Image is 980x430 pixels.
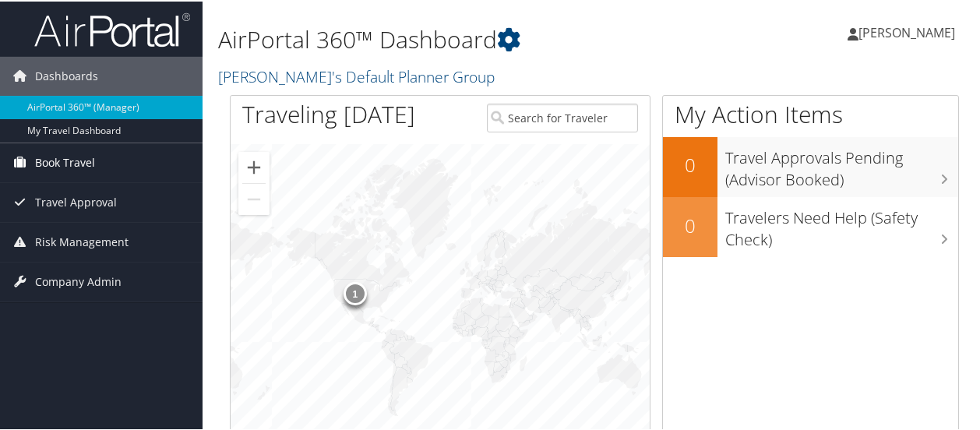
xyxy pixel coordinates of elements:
img: airportal-logo.png [34,10,190,47]
a: [PERSON_NAME]'s Default Planner Group [218,65,499,86]
h3: Travel Approvals Pending (Advisor Booked) [725,138,958,189]
a: 0Travel Approvals Pending (Advisor Booked) [663,136,958,196]
span: Book Travel [35,142,95,181]
h3: Travelers Need Help (Safety Check) [725,198,958,249]
a: 0Travelers Need Help (Safety Check) [663,196,958,256]
div: 1 [344,281,367,305]
span: [PERSON_NAME] [858,23,955,40]
a: [PERSON_NAME] [848,8,971,55]
input: Search for Traveler [487,102,638,131]
span: Dashboards [35,55,98,94]
h2: 0 [663,211,717,238]
button: Zoom out [238,182,270,213]
span: Travel Approval [35,182,117,220]
h1: AirPortal 360™ Dashboard [218,22,720,55]
span: Company Admin [35,261,122,300]
h1: Traveling [DATE] [242,97,415,129]
button: Zoom in [238,150,270,182]
h1: My Action Items [663,97,958,129]
h2: 0 [663,150,717,177]
span: Risk Management [35,221,129,260]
